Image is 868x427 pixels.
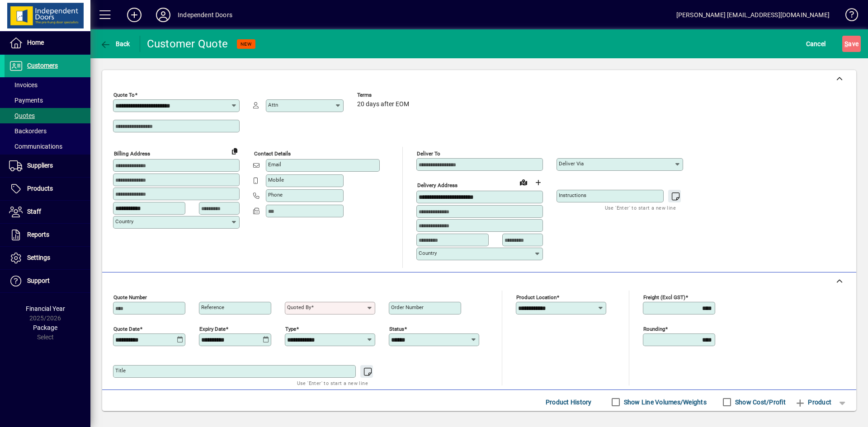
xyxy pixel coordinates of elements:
[120,7,149,23] button: Add
[113,325,140,332] mat-label: Quote date
[9,81,38,89] span: Invoices
[795,395,831,409] span: Product
[287,304,311,310] mat-label: Quoted by
[27,62,58,69] span: Customers
[5,224,90,246] a: Reports
[100,40,130,47] span: Back
[5,139,90,154] a: Communications
[27,185,53,192] span: Products
[622,398,707,407] label: Show Line Volumes/Weights
[27,231,49,238] span: Reports
[516,175,531,189] a: View on map
[389,325,404,332] mat-label: Status
[5,32,90,54] a: Home
[417,150,440,157] mat-label: Deliver To
[33,324,57,331] span: Package
[5,247,90,269] a: Settings
[839,2,857,31] a: Knowledge Base
[113,92,135,98] mat-label: Quote To
[201,304,224,310] mat-label: Reference
[5,155,90,177] a: Suppliers
[844,40,848,47] span: S
[5,123,90,139] a: Backorders
[643,325,665,332] mat-label: Rounding
[297,378,368,388] mat-hint: Use 'Enter' to start a new line
[5,108,90,123] a: Quotes
[90,36,140,52] app-page-header-button: Back
[98,36,132,52] button: Back
[733,398,786,407] label: Show Cost/Profit
[9,143,62,150] span: Communications
[5,178,90,200] a: Products
[806,37,826,51] span: Cancel
[113,294,147,300] mat-label: Quote number
[9,112,35,119] span: Quotes
[643,294,685,300] mat-label: Freight (excl GST)
[5,93,90,108] a: Payments
[149,7,178,23] button: Profile
[546,395,592,409] span: Product History
[115,218,133,225] mat-label: Country
[27,277,50,284] span: Support
[268,102,278,108] mat-label: Attn
[5,270,90,292] a: Support
[27,208,41,215] span: Staff
[5,201,90,223] a: Staff
[559,192,586,198] mat-label: Instructions
[27,254,50,261] span: Settings
[199,325,226,332] mat-label: Expiry date
[419,250,437,256] mat-label: Country
[147,37,228,51] div: Customer Quote
[115,367,126,374] mat-label: Title
[605,202,676,213] mat-hint: Use 'Enter' to start a new line
[516,294,557,300] mat-label: Product location
[357,92,411,98] span: Terms
[9,127,47,135] span: Backorders
[844,37,859,51] span: ave
[842,36,861,52] button: Save
[5,77,90,93] a: Invoices
[268,177,284,183] mat-label: Mobile
[26,305,65,312] span: Financial Year
[178,8,232,22] div: Independent Doors
[357,101,409,108] span: 20 days after EOM
[559,160,584,167] mat-label: Deliver via
[542,394,595,410] button: Product History
[804,36,828,52] button: Cancel
[227,144,242,158] button: Copy to Delivery address
[790,394,836,410] button: Product
[676,8,830,22] div: [PERSON_NAME] [EMAIL_ADDRESS][DOMAIN_NAME]
[27,162,53,169] span: Suppliers
[27,39,44,46] span: Home
[268,192,283,198] mat-label: Phone
[241,41,252,47] span: NEW
[391,304,424,310] mat-label: Order number
[531,175,545,190] button: Choose address
[9,97,43,104] span: Payments
[268,161,281,168] mat-label: Email
[285,325,296,332] mat-label: Type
